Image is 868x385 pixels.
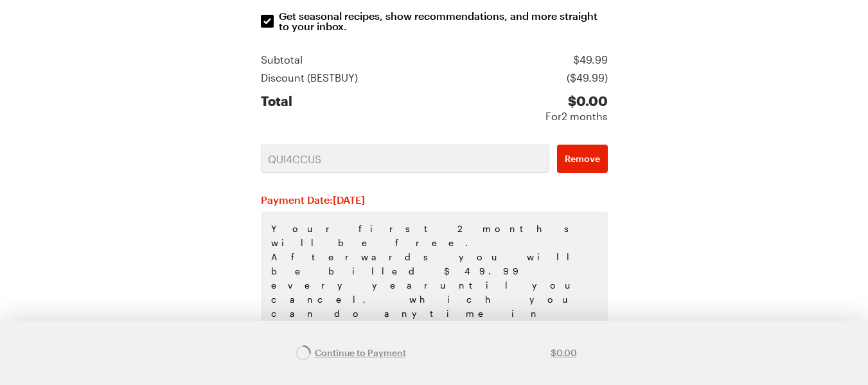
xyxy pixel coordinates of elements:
span: Remove [565,152,600,165]
div: Discount ( BESTBUY ) [261,70,358,85]
h2: Payment Date: [DATE] [261,193,608,206]
input: Promo Code [261,145,549,173]
div: Subtotal [261,52,303,67]
div: Total [261,93,292,124]
p: Your first 2 months will be free. Afterwards you will be billed $49.99 every year until you cance... [261,211,608,373]
div: $ 0.00 [545,93,608,109]
div: $ 49.99 [573,52,608,67]
section: Price summary [261,52,608,124]
button: Remove [557,145,608,173]
div: ( $49.99 ) [567,70,608,85]
input: Get seasonal recipes, show recommendations, and more straight to your inbox. [261,15,274,28]
p: Get seasonal recipes, show recommendations, and more straight to your inbox. [279,11,609,31]
div: For 2 months [545,109,608,124]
